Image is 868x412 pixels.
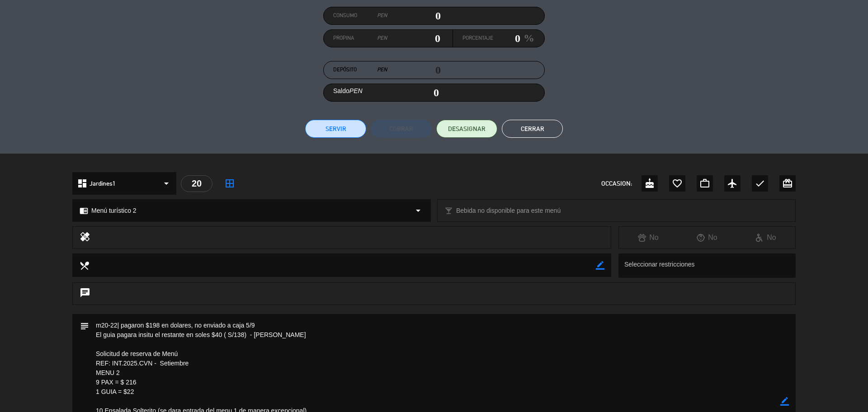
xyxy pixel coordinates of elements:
input: 0 [387,32,441,45]
span: OCCASION: [601,178,632,189]
i: cake [644,178,655,189]
i: chrome_reader_mode [80,206,88,215]
i: subject [79,321,89,331]
span: Menú turístico 2 [91,206,137,216]
i: airplanemode_active [727,178,738,189]
i: local_bar [444,206,453,215]
i: dashboard [77,178,88,189]
span: Jardines1 [90,178,116,189]
em: PEN [377,34,387,43]
i: card_giftcard [782,178,793,189]
input: 0 [493,32,520,45]
label: Saldo [333,86,363,96]
div: 20 [181,175,212,192]
em: % [520,29,534,47]
i: arrow_drop_down [413,205,424,216]
em: PEN [377,11,387,20]
span: Bebida no disponible para este menú [456,206,561,216]
i: check [755,178,765,189]
label: Depósito [333,66,387,75]
i: border_color [596,261,604,270]
i: healing [80,231,90,244]
label: Propina [333,34,387,43]
label: Porcentaje [462,34,493,43]
div: No [736,232,795,243]
i: border_color [780,397,789,406]
button: Cobrar [371,120,432,138]
i: work_outline [699,178,710,189]
i: arrow_drop_down [161,178,172,189]
div: No [678,232,736,243]
i: border_all [224,178,235,189]
i: chat [80,287,90,300]
input: 0 [387,9,441,23]
button: Servir [305,120,366,138]
em: PEN [377,66,387,75]
div: No [619,232,678,243]
button: Cerrar [502,120,563,138]
i: local_dining [79,260,89,270]
span: DESASIGNAR [448,124,486,134]
em: PEN [349,87,363,94]
label: Consumo [333,11,387,20]
i: favorite_border [672,178,683,189]
button: DESASIGNAR [436,120,497,138]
